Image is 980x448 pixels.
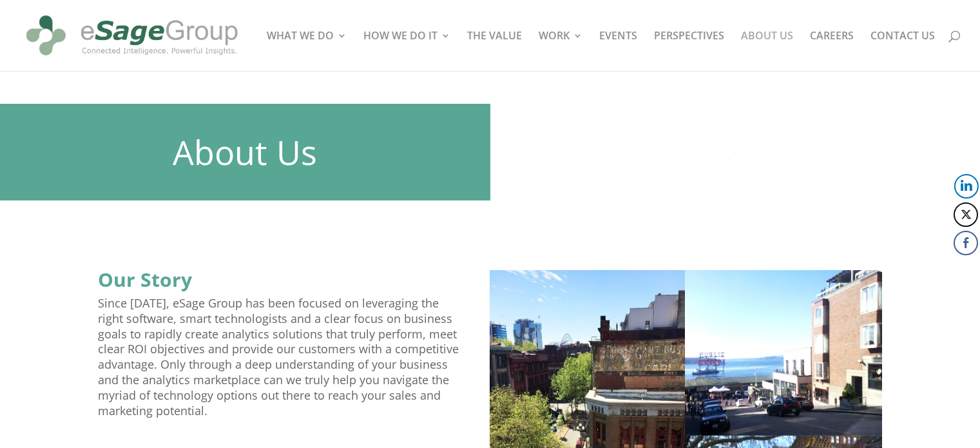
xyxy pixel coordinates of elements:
a: EVENTS [599,31,637,71]
a: HOW WE DO IT [363,31,450,71]
a: WHAT WE DO [267,31,347,71]
a: PERSPECTIVES [654,31,724,71]
a: THE VALUE [467,31,522,71]
button: Facebook Share [954,231,978,255]
img: eSage Group [22,5,242,66]
button: LinkedIn Share [954,174,978,199]
a: CAREERS [810,31,854,71]
strong: Our Story [98,266,192,293]
button: Twitter Share [954,202,978,227]
p: Since [DATE], eSage Group has been focused on leveraging the right software, smart technologists ... [98,296,461,430]
a: CONTACT US [870,31,935,71]
a: ABOUT US [741,31,793,71]
a: WORK [539,31,582,71]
